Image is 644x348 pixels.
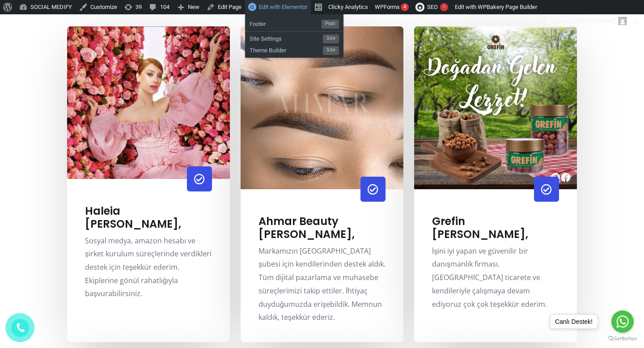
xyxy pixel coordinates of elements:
[258,245,386,324] p: Markamızın [GEOGRAPHIC_DATA] şubesi için kendilerinden destek aldık. Tüm dijital pazarlama ve muh...
[250,32,323,43] span: Site Settings
[432,214,528,242] a: Grefin[PERSON_NAME],
[322,20,339,29] span: Post
[573,18,616,25] span: [PERSON_NAME]
[551,315,597,328] div: Canlı Destek!
[85,234,212,301] p: Sosyal medya, amazon hesabı ve şirket kurulum süreçlerinde verdikleri destek için teşekkür ederim...
[608,336,637,342] a: Go to GetButton.io website
[551,14,630,29] a: Howdy,
[328,4,368,10] span: Clicky Analytics
[427,4,438,10] span: SEO
[401,3,409,11] div: 4
[250,17,322,29] span: Footer
[259,4,307,10] span: Edit with Elementor
[245,32,343,43] a: Site SettingsSite
[13,321,27,335] img: phone.png
[250,43,323,55] span: Theme Builder
[258,214,355,242] a: Ahmar Beauty[PERSON_NAME],
[245,43,343,55] a: Theme BuilderSite
[245,17,343,29] a: FooterPost
[323,46,339,55] span: Site
[85,204,181,231] a: Haleia[PERSON_NAME],
[323,34,339,43] span: Site
[440,3,448,11] div: !
[611,310,634,333] a: Go to whatsapp
[432,245,559,311] p: İşini iyi yapan ve güvenilir bir danışmanlık firması. [GEOGRAPHIC_DATA] ticarete ve kendileriyle ...
[550,314,597,329] a: Canlı Destek!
